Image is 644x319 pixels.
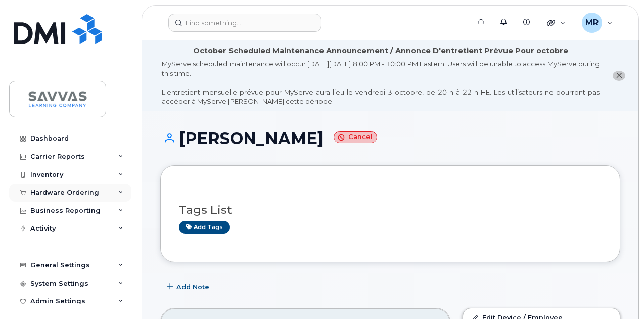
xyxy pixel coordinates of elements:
[179,204,602,216] h3: Tags List
[334,131,377,143] small: Cancel
[162,59,600,106] div: MyServe scheduled maintenance will occur [DATE][DATE] 8:00 PM - 10:00 PM Eastern. Users will be u...
[193,45,568,56] div: October Scheduled Maintenance Announcement / Annonce D'entretient Prévue Pour octobre
[160,278,218,296] button: Add Note
[613,71,625,81] button: close notification
[160,129,620,147] h1: [PERSON_NAME]
[179,221,230,234] a: Add tags
[600,275,636,311] iframe: Messenger Launcher
[176,282,209,292] span: Add Note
